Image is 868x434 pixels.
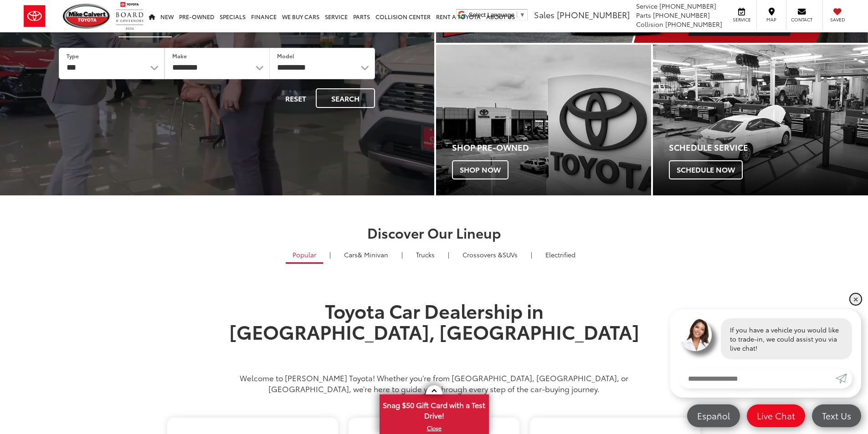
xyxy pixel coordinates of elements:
[752,410,800,421] span: Live Chat
[277,88,314,108] button: Reset
[817,410,856,421] span: Text Us
[172,52,187,60] label: Make
[63,4,111,29] img: Mike Calvert Toyota
[659,1,716,10] span: [PHONE_NUMBER]
[679,368,836,388] input: Enter your message
[836,368,852,388] a: Submit
[665,20,722,29] span: [PHONE_NUMBER]
[529,250,534,259] li: |
[462,250,503,259] span: Crossovers &
[534,9,555,20] span: Sales
[446,250,452,259] li: |
[747,404,805,427] a: Live Chat
[653,45,868,195] div: Toyota
[327,250,333,259] li: |
[636,10,651,20] span: Parts
[358,250,388,259] span: & Minivan
[669,143,868,152] h4: Schedule Service
[653,45,868,195] a: Schedule Service Schedule Now
[731,16,752,23] span: Service
[669,160,743,179] span: Schedule Now
[636,20,663,29] span: Collision
[827,16,847,23] span: Saved
[436,45,651,195] a: Shop Pre-Owned Shop Now
[636,1,657,10] span: Service
[316,88,375,108] button: Search
[436,45,651,195] div: Toyota
[337,247,395,262] a: Cars
[693,410,734,421] span: Español
[679,318,712,351] img: Agent profile photo
[222,372,646,394] p: Welcome to [PERSON_NAME] Toyota! Whether you’re from [GEOGRAPHIC_DATA], [GEOGRAPHIC_DATA], or [GE...
[222,300,646,363] h1: Toyota Car Dealership in [GEOGRAPHIC_DATA], [GEOGRAPHIC_DATA]
[761,16,781,23] span: Map
[113,225,755,240] h2: Discover Our Lineup
[452,143,651,152] h4: Shop Pre-Owned
[687,404,740,427] a: Español
[286,247,323,264] a: Popular
[721,318,852,359] div: If you have a vehicle you would like to trade-in, we could assist you via live chat!
[452,160,508,179] span: Shop Now
[539,247,582,262] a: Electrified
[812,404,861,427] a: Text Us
[399,250,405,259] li: |
[67,52,79,60] label: Type
[557,9,630,20] span: [PHONE_NUMBER]
[653,10,710,20] span: [PHONE_NUMBER]
[519,11,525,18] span: ▼
[456,247,524,262] a: SUVs
[380,395,488,423] span: Snag $50 Gift Card with a Test Drive!
[791,16,812,23] span: Contact
[409,247,442,262] a: Trucks
[277,52,294,60] label: Model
